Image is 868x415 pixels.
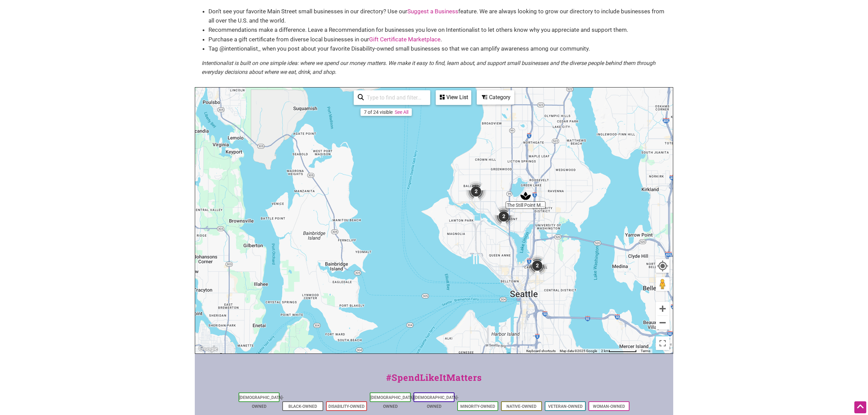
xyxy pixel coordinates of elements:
a: Veteran-Owned [548,404,583,409]
a: Minority-Owned [460,404,495,409]
a: See All [395,109,408,115]
div: Filter by category [477,90,514,105]
div: 7 of 24 visible [364,109,393,115]
a: [DEMOGRAPHIC_DATA]-Owned [370,395,415,409]
li: Purchase a gift certificate from diverse local businesses in our . [208,35,666,44]
a: Terms [641,349,650,353]
input: Type to find and filter... [364,91,426,104]
a: Black-Owned [288,404,317,409]
a: [DEMOGRAPHIC_DATA]-Owned [414,395,459,409]
button: Toggle fullscreen view [655,336,670,350]
img: Google [197,345,219,353]
button: Drag Pegman onto the map to open Street View [656,277,669,291]
em: Intentionalist is built on one simple idea: where we spend our money matters. We make it easy to ... [202,60,655,75]
div: Category [477,91,514,104]
a: Gift Certificate Marketplace [369,36,440,43]
a: Disability-Owned [328,404,365,409]
div: The Still Point Massage Therapy [520,191,531,201]
a: Open this area in Google Maps (opens a new window) [197,345,219,353]
li: Tag @intentionalist_ when you post about your favorite Disability-owned small businesses so that ... [208,44,666,53]
a: Woman-Owned [593,404,625,409]
button: Map Scale: 2 km per 78 pixels [599,349,639,353]
button: Zoom in [656,302,669,316]
div: View List [436,91,471,104]
button: Zoom out [656,316,669,330]
span: 2 km [601,349,609,353]
div: 2 [466,181,486,202]
button: Your Location [656,259,669,273]
div: #SpendLikeItMatters [195,371,673,391]
div: Scroll Back to Top [854,401,866,413]
a: Suggest a Business [407,8,458,15]
li: Don’t see your favorite Main Street small businesses in our directory? Use our feature. We are al... [208,7,666,25]
li: Recommendations make a difference. Leave a Recommendation for businesses you love on Intentionali... [208,25,666,35]
button: Keyboard shortcuts [526,349,556,353]
div: See a list of the visible businesses [436,90,471,105]
div: 2 [527,255,547,276]
a: Native-Owned [506,404,537,409]
div: Type to search and filter [354,90,430,105]
span: Map data ©2025 Google [560,349,597,353]
div: 2 [493,206,514,227]
a: [DEMOGRAPHIC_DATA]-Owned [239,395,284,409]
